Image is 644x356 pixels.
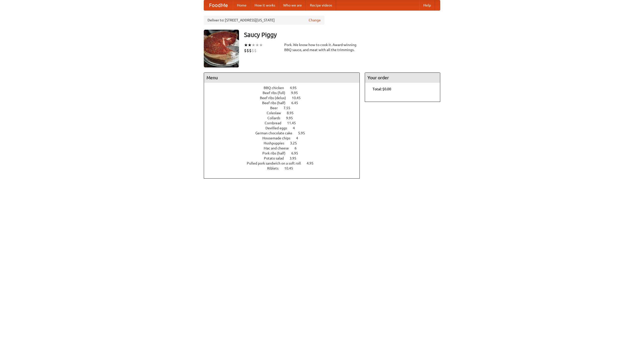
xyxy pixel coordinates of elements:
span: 4.95 [290,86,302,90]
a: Help [419,0,435,10]
a: Potato salad 3.95 [264,156,306,160]
a: Home [233,0,251,10]
span: Hushpuppies [264,141,289,145]
h4: Your order [365,73,440,83]
span: 4 [293,126,300,130]
span: 3.95 [290,156,301,160]
span: 9.95 [291,91,303,95]
span: Beef ribs (delux) [260,96,291,100]
li: ★ [248,42,252,48]
a: Coleslaw 8.95 [267,111,303,115]
span: Potato salad [264,156,289,160]
b: Total: $0.00 [373,87,391,91]
img: angular.jpg [204,30,239,67]
a: Who we are [279,0,306,10]
li: $ [247,48,249,53]
span: 9.95 [286,116,298,120]
span: 3.25 [290,141,302,145]
span: Housemade chips [262,136,295,140]
a: Housemade chips 4 [262,136,307,140]
a: Beef ribs (delux) 10.45 [260,96,310,100]
a: Cornbread 11.45 [265,121,305,125]
a: Beef ribs (half) 6.45 [262,101,307,105]
h4: Menu [204,73,359,83]
span: 11.45 [287,121,301,125]
li: ★ [252,42,255,48]
li: $ [254,48,257,53]
a: Beer 7.55 [270,106,300,110]
a: Riblets 10.45 [267,166,302,170]
span: 8.95 [287,111,299,115]
span: Beef ribs (full) [263,91,290,95]
span: German chocolate cake [255,131,297,135]
span: Cornbread [265,121,286,125]
a: BBQ chicken 4.95 [264,86,306,90]
span: 6 [295,146,302,150]
span: 10.45 [292,96,306,100]
span: 4 [296,136,303,140]
span: 7.55 [284,106,295,110]
span: Devilled eggs [265,126,292,130]
a: Mac and cheese 6 [264,146,306,150]
div: Pork. We know how to cook it. Award-winning BBQ sauce, and meat with all the trimmings. [284,42,360,52]
span: Coleslaw [267,111,286,115]
span: Collards [267,116,285,120]
a: Pulled pork sandwich on a soft roll 4.95 [247,161,323,165]
li: $ [244,48,247,53]
div: Deliver to: [STREET_ADDRESS][US_STATE] [204,16,325,25]
a: Devilled eggs 4 [265,126,304,130]
a: FoodMe [204,0,233,10]
span: Pulled pork sandwich on a soft roll [247,161,306,165]
li: $ [252,48,254,53]
h3: Saucy Piggy [244,30,440,40]
span: Mac and cheese [264,146,294,150]
a: How it works [251,0,279,10]
a: Recipe videos [306,0,336,10]
span: 10.45 [284,166,298,170]
li: ★ [259,42,263,48]
span: 5.95 [298,131,310,135]
span: Beer [270,106,283,110]
li: ★ [244,42,248,48]
span: Pork ribs (half) [262,151,291,155]
a: Pork ribs (half) 6.95 [262,151,307,155]
a: Collards 9.95 [267,116,302,120]
a: Change [309,18,321,23]
a: Hushpuppies 3.25 [264,141,306,145]
span: Riblets [267,166,284,170]
li: $ [249,48,252,53]
a: Beef ribs (full) 9.95 [263,91,307,95]
span: 6.95 [291,151,303,155]
span: 6.45 [291,101,303,105]
span: Beef ribs (half) [262,101,291,105]
span: 4.95 [307,161,318,165]
li: ★ [255,42,259,48]
a: German chocolate cake 5.95 [255,131,314,135]
span: BBQ chicken [264,86,289,90]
